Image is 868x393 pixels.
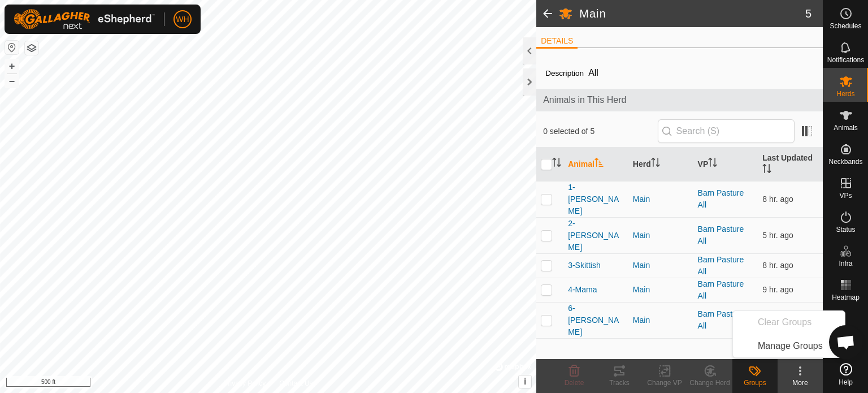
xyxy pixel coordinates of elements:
p-sorticon: Activate to sort [708,159,717,169]
th: Last Updated [758,148,823,182]
span: 3-Skittish [568,260,601,271]
p-sorticon: Activate to sort [594,159,604,169]
button: Reset Map [5,41,19,54]
a: Barn Pasture All [698,255,744,276]
label: Description [545,69,584,77]
span: Neckbands [828,158,862,165]
span: Infra [839,260,852,267]
span: Sep 30, 2025, 4:01 AM [762,195,793,204]
span: Schedules [830,23,861,29]
a: Barn Pasture All [698,309,744,330]
span: i [524,377,526,386]
span: 6-[PERSON_NAME] [568,303,624,338]
th: Animal [563,148,628,182]
a: Barn Pasture All [698,188,744,209]
span: 0 selected of 5 [543,126,657,137]
button: i [519,375,531,388]
li: Manage Groups [733,335,845,357]
div: Main [633,260,689,271]
div: Tracks [597,378,642,388]
span: Heatmap [832,294,860,301]
div: Change VP [642,378,687,388]
div: Main [633,284,689,296]
li: DETAILS [536,35,578,49]
span: 4-Mama [568,284,597,296]
th: VP [693,148,758,182]
button: Map Layers [25,41,38,55]
p-sorticon: Activate to sort [552,159,561,169]
span: VPs [839,192,852,199]
div: Main [633,314,689,326]
span: Status [836,226,855,233]
span: 1-[PERSON_NAME] [568,182,624,217]
h2: Main [579,7,805,20]
a: Barn Pasture All [698,279,744,300]
span: All [584,63,603,82]
div: Main [633,193,689,205]
span: Herds [836,90,854,97]
a: Contact Us [279,378,313,388]
button: – [5,74,19,88]
a: Help [823,359,868,390]
th: Herd [628,148,693,182]
span: Notifications [827,57,864,63]
p-sorticon: Activate to sort [762,166,771,175]
button: + [5,59,19,73]
span: WH [176,14,189,25]
span: Manage Groups [758,339,823,353]
span: Animals in This Herd [543,93,816,107]
span: Animals [834,124,858,131]
span: Sep 30, 2025, 4:11 AM [762,261,793,270]
div: Open chat [829,325,863,359]
img: Gallagher Logo [14,9,155,29]
span: 2-[PERSON_NAME] [568,218,624,253]
span: Sep 30, 2025, 7:21 AM [762,231,793,240]
div: Groups [732,378,778,388]
div: More [778,378,823,388]
a: Privacy Policy [224,378,266,388]
a: Barn Pasture All [698,224,744,245]
span: Sep 30, 2025, 3:11 AM [762,285,793,294]
div: Main [633,230,689,241]
span: 5 [805,5,811,22]
span: Delete [565,379,584,387]
input: Search (S) [658,119,795,143]
span: Help [839,379,853,386]
div: Change Herd [687,378,732,388]
p-sorticon: Activate to sort [651,159,660,169]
